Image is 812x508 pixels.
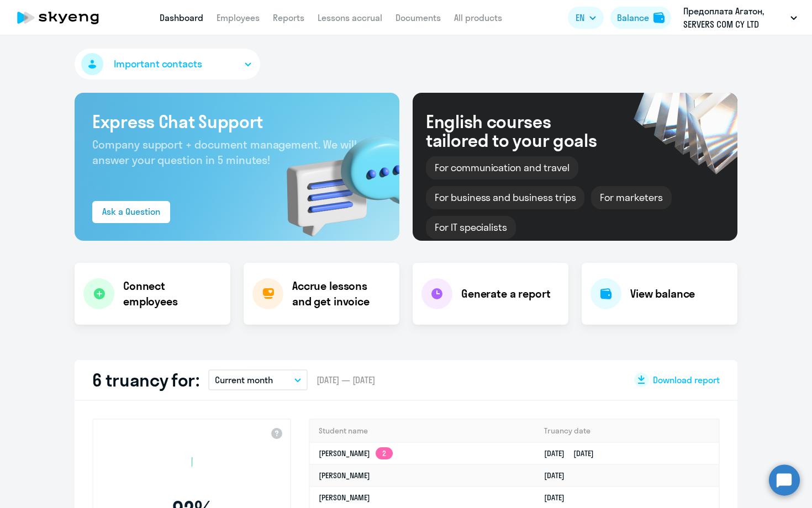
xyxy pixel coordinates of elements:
[568,7,604,29] button: EN
[678,4,803,31] button: Предоплата Агатон, SERVERS COM CY LTD
[653,12,665,23] img: balance
[544,448,603,458] a: [DATE][DATE]
[317,374,375,386] span: [DATE] — [DATE]
[535,420,719,442] th: Truancy date
[426,186,584,209] div: For business and business trips
[215,373,273,387] p: Current month
[461,286,550,301] h4: Generate a report
[426,112,615,150] div: English courses tailored to your goals
[426,216,516,239] div: For IT specialists
[114,57,202,71] span: Important contacts
[273,12,304,23] a: Reports
[319,448,393,458] a: [PERSON_NAME]2
[292,278,388,309] h4: Accrue lessons and get invoice
[102,205,160,218] div: Ask a Question
[544,493,573,502] a: [DATE]
[92,110,382,133] h3: Express Chat Support
[653,374,720,386] span: Download report
[92,201,170,223] button: Ask a Question
[617,11,649,24] div: Balance
[75,49,260,80] button: Important contacts
[92,369,199,391] h2: 6 truancy for:
[591,186,671,209] div: For marketers
[396,12,441,23] a: Documents
[683,4,786,31] p: Предоплата Агатон, SERVERS COM CY LTD
[160,12,203,23] a: Dashboard
[310,420,535,442] th: Student name
[319,470,370,480] a: [PERSON_NAME]
[426,156,578,179] div: For communication and travel
[319,493,370,502] a: [PERSON_NAME]
[610,7,671,29] button: Balancebalance
[318,12,382,23] a: Lessons accrual
[92,137,357,167] span: Company support + document management. We will answer your question in 5 minutes!
[217,12,260,23] a: Employees
[271,117,399,241] img: bg-img
[630,286,695,301] h4: View balance
[544,470,573,480] a: [DATE]
[454,12,502,23] a: All products
[123,278,222,309] h4: Connect employees
[376,447,393,459] app-skyeng-badge: 2
[576,11,584,24] span: EN
[208,369,308,390] button: Current month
